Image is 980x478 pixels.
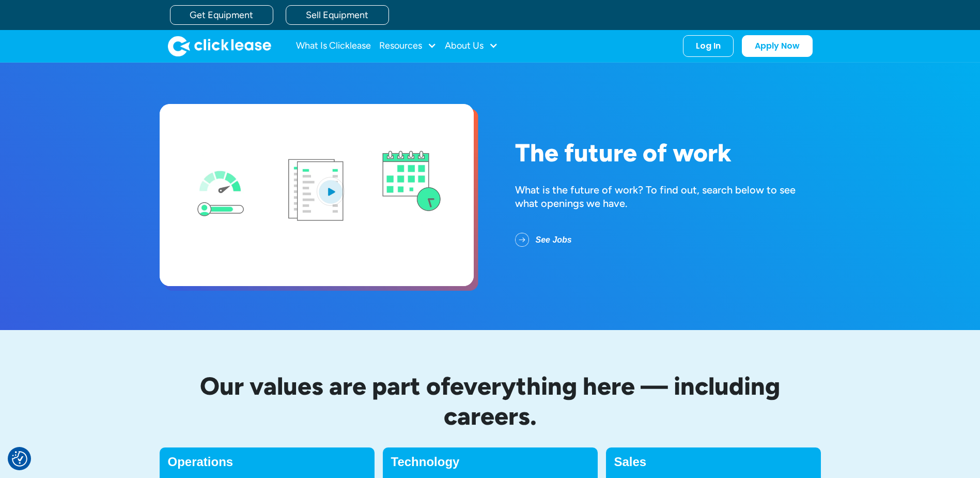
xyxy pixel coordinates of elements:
[12,451,27,467] img: Revisit consent button
[696,41,721,51] div: Log In
[12,451,27,467] button: Consent Preferences
[742,35,813,57] a: Apply Now
[317,177,345,206] img: Blue play button logo on a light blue circular background
[160,371,821,431] h2: Our values are part of
[168,36,271,56] img: Clicklease logo
[168,36,271,56] a: home
[160,104,474,286] a: open lightbox
[379,36,437,56] div: Resources
[168,456,366,468] h4: Operations
[444,371,781,431] span: everything here — including careers.
[296,36,371,56] a: What Is Clicklease
[286,5,389,25] a: Sell Equipment
[391,456,589,468] h4: Technology
[614,456,813,468] h4: Sales
[170,5,273,25] a: Get Equipment
[515,139,821,167] h1: The future of work
[445,36,498,56] div: About Us
[515,227,588,253] a: See Jobs
[515,183,821,210] div: What is the future of work? To find out, search below to see what openings we have.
